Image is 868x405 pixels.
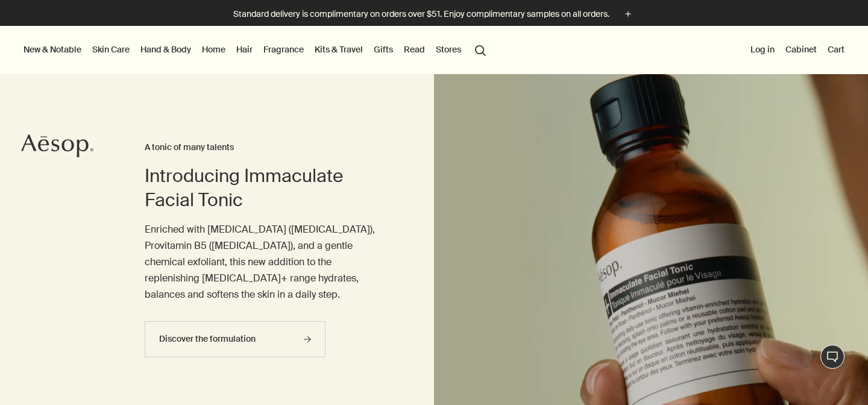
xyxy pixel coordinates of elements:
[783,42,819,57] a: Cabinet
[145,221,386,303] p: Enriched with [MEDICAL_DATA] ([MEDICAL_DATA]), Provitamin B5 ([MEDICAL_DATA]), and a gentle chemi...
[825,42,847,57] button: Cart
[21,134,93,161] a: Aesop
[261,42,306,57] a: Fragrance
[145,140,386,155] h3: A tonic of many talents
[470,38,491,61] button: Open search
[90,42,132,57] a: Skin Care
[21,26,491,74] nav: primary
[200,42,228,57] a: Home
[401,42,427,57] a: Read
[234,42,255,57] a: Hair
[433,42,464,57] button: Stores
[145,164,386,212] h2: Introducing Immaculate Facial Tonic
[21,134,93,158] svg: Aesop
[312,42,365,57] a: Kits & Travel
[748,42,777,57] button: Log in
[21,42,84,57] button: New & Notable
[145,321,325,357] a: Discover the formulation
[233,8,609,20] p: Standard delivery is complimentary on orders over $51. Enjoy complimentary samples on all orders.
[371,42,395,57] a: Gifts
[820,345,844,369] button: Live Assistance
[748,26,847,74] nav: supplementary
[233,7,635,21] button: Standard delivery is complimentary on orders over $51. Enjoy complimentary samples on all orders.
[138,42,193,57] a: Hand & Body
